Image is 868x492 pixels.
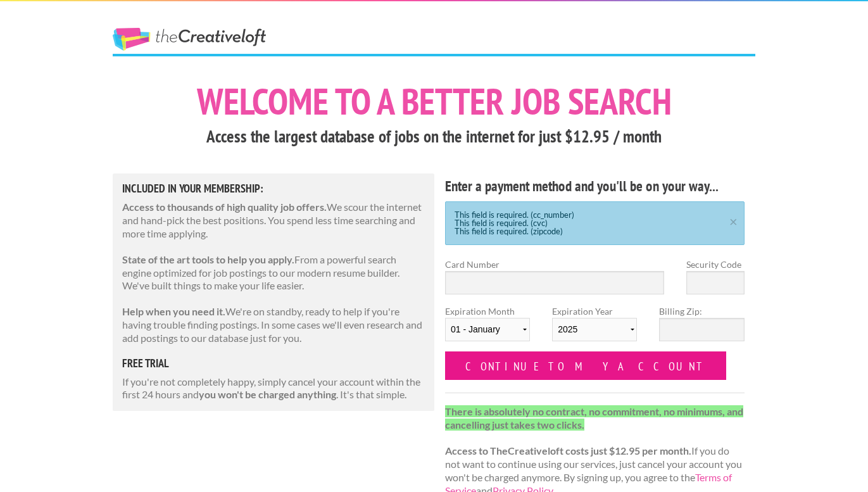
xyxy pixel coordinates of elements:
[199,388,336,400] strong: you won't be charged anything
[122,358,425,369] h5: free trial
[113,125,755,149] h3: Access the largest database of jobs on the internet for just $12.95 / month
[445,176,745,196] h4: Enter a payment method and you'll be on your way...
[445,318,530,341] select: Expiration Month
[445,305,530,351] label: Expiration Month
[122,183,425,194] h5: Included in Your Membership:
[552,305,637,351] label: Expiration Year
[445,405,743,431] strong: There is absolutely no contract, no commitment, no minimums, and cancelling just takes two clicks.
[113,28,266,51] a: The Creative Loft
[122,253,294,265] strong: State of the art tools to help you apply.
[445,445,691,457] strong: Access to TheCreativeloft costs just $12.95 per month.
[122,305,425,344] p: We're on standby, ready to help if you're having trouble finding postings. In some cases we'll ev...
[122,305,225,317] strong: Help when you need it.
[445,258,664,271] label: Card Number
[122,201,425,240] p: We scour the internet and hand-pick the best positions. You spend less time searching and more ti...
[659,305,744,318] label: Billing Zip:
[445,351,726,380] input: Continue to my account
[686,258,745,271] label: Security Code
[122,375,425,402] p: If you're not completely happy, simply cancel your account within the first 24 hours and . It's t...
[113,83,755,120] h1: Welcome to a better job search
[122,253,425,293] p: From a powerful search engine optimized for job postings to our modern resume builder. We've buil...
[552,318,637,341] select: Expiration Year
[726,216,741,224] a: ×
[445,201,745,245] div: This field is required. (cc_number) This field is required. (cvc) This field is required. (zipcode)
[122,201,327,213] strong: Access to thousands of high quality job offers.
